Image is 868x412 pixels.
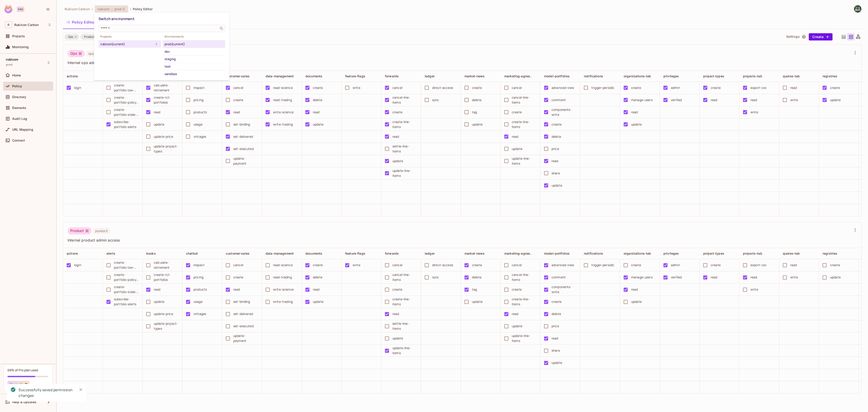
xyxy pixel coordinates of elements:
div: Successfully saved permission changes [19,387,74,398]
div: sandbox [165,71,223,77]
div: dev [165,49,223,54]
div: prod (current) [165,41,223,47]
span: Switch environment [99,16,134,21]
span: Projects [99,35,161,38]
div: rubicon (current) [100,41,154,47]
button: Close [77,386,84,393]
div: test [165,64,223,69]
span: Environments [163,35,225,38]
div: staging [165,56,223,62]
